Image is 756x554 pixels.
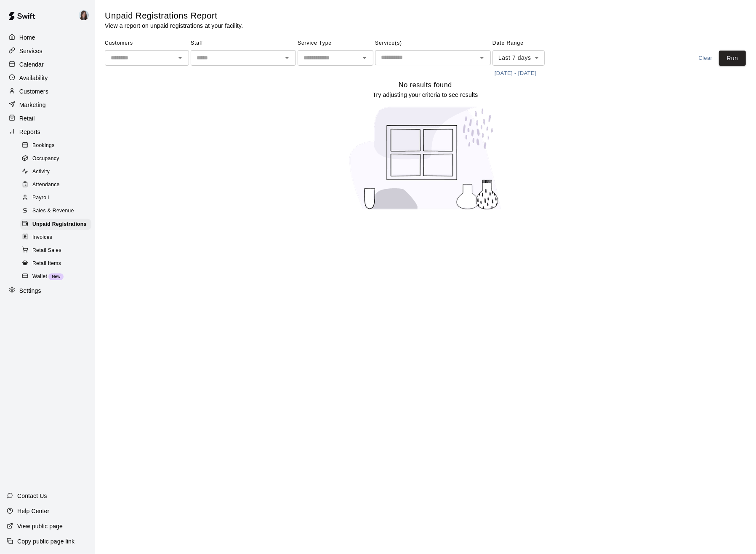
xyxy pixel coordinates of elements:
[20,244,95,257] a: Retail Sales
[20,219,91,230] div: Unpaid Registrations
[32,194,49,202] span: Payroll
[32,142,55,150] span: Bookings
[298,37,373,50] span: Service Type
[492,37,566,50] span: Date Range
[17,522,63,530] p: View public page
[105,37,189,50] span: Customers
[476,52,488,64] button: Open
[105,10,243,21] h5: Unpaid Registrations Report
[7,72,88,84] a: Availability
[692,51,719,66] button: Clear
[341,99,510,217] img: No results found
[20,205,91,217] div: Sales & Revenue
[32,233,52,242] span: Invoices
[19,74,48,82] p: Availability
[77,7,95,24] div: Renee Ramos
[7,85,88,98] a: Customers
[19,47,43,55] p: Services
[20,179,91,191] div: Attendance
[7,45,88,57] a: Services
[20,139,95,152] a: Bookings
[191,37,296,50] span: Staff
[7,284,88,297] a: Settings
[7,126,88,138] a: Reports
[492,50,545,66] div: Last 7 days
[17,507,49,515] p: Help Center
[20,192,95,205] a: Payroll
[20,166,95,179] a: Activity
[19,33,35,42] p: Home
[20,192,91,204] div: Payroll
[32,155,59,163] span: Occupancy
[7,112,88,125] a: Retail
[20,245,91,257] div: Retail Sales
[719,51,746,66] button: Run
[20,166,91,178] div: Activity
[32,168,50,176] span: Activity
[19,60,44,69] p: Calendar
[7,58,88,71] a: Calendar
[32,246,61,255] span: Retail Sales
[32,273,47,281] span: Wallet
[19,101,46,109] p: Marketing
[373,91,478,99] p: Try adjusting your criteria to see results
[7,99,88,111] a: Marketing
[19,286,41,295] p: Settings
[32,220,87,229] span: Unpaid Registrations
[174,52,186,64] button: Open
[20,153,91,165] div: Occupancy
[281,52,293,64] button: Open
[20,258,91,270] div: Retail Items
[20,232,91,244] div: Invoices
[19,87,48,96] p: Customers
[20,271,91,283] div: WalletNew
[32,260,61,268] span: Retail Items
[7,31,88,44] a: Home
[20,231,95,244] a: Invoices
[19,128,40,136] p: Reports
[17,492,47,500] p: Contact Us
[20,152,95,165] a: Occupancy
[20,270,95,283] a: WalletNew
[20,205,95,218] a: Sales & Revenue
[32,181,60,189] span: Attendance
[19,114,35,123] p: Retail
[20,257,95,270] a: Retail Items
[492,67,538,80] button: [DATE] - [DATE]
[20,179,95,192] a: Attendance
[17,537,75,546] p: Copy public page link
[20,218,95,231] a: Unpaid Registrations
[359,52,370,64] button: Open
[399,80,452,91] h6: No results found
[375,37,491,50] span: Service(s)
[20,140,91,152] div: Bookings
[105,21,243,30] p: View a report on unpaid registrations at your facility.
[32,207,74,215] span: Sales & Revenue
[48,274,64,279] span: New
[79,10,89,20] img: Renee Ramos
